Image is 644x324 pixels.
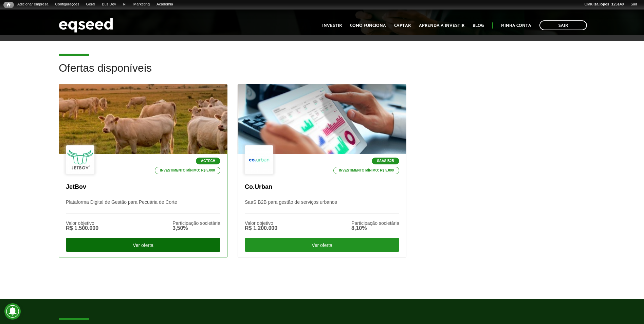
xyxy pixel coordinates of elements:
[66,238,220,252] div: Ver oferta
[7,2,11,7] span: Início
[238,84,406,257] a: SaaS B2B Investimento mínimo: R$ 5.000 Co.Urban SaaS B2B para gestão de serviços urbanos Valor ob...
[539,20,587,30] a: Sair
[52,2,83,7] a: Configurações
[3,2,14,8] a: Início
[245,199,399,214] p: SaaS B2B para gestão de serviços urbanos
[245,183,399,191] p: Co.Urban
[590,2,624,6] strong: luiza.lopes_125140
[119,2,130,7] a: RI
[245,221,277,226] div: Valor objetivo
[172,221,220,226] div: Participação societária
[245,226,277,231] div: R$ 1.200.000
[322,23,342,28] a: Investir
[419,23,464,28] a: Aprenda a investir
[14,2,52,7] a: Adicionar empresa
[350,23,386,28] a: Como funciona
[130,2,153,7] a: Marketing
[155,167,221,174] p: Investimento mínimo: R$ 5.000
[627,2,641,7] a: Sair
[473,23,484,28] a: Blog
[59,16,113,34] img: EqSeed
[59,84,227,257] a: Agtech Investimento mínimo: R$ 5.000 JetBov Plataforma Digital de Gestão para Pecuária de Corte V...
[82,2,98,7] a: Geral
[333,167,399,174] p: Investimento mínimo: R$ 5.000
[581,2,627,7] a: Oláluiza.lopes_125140
[66,221,98,226] div: Valor objetivo
[66,226,98,231] div: R$ 1.500.000
[172,226,220,231] div: 3,50%
[351,226,399,231] div: 8,10%
[59,62,585,84] h2: Ofertas disponíveis
[66,199,220,214] p: Plataforma Digital de Gestão para Pecuária de Corte
[153,2,177,7] a: Academia
[351,221,399,226] div: Participação societária
[394,23,411,28] a: Captar
[372,158,399,164] p: SaaS B2B
[245,238,399,252] div: Ver oferta
[196,158,220,164] p: Agtech
[98,2,119,7] a: Bus Dev
[501,23,531,28] a: Minha conta
[66,183,220,191] p: JetBov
